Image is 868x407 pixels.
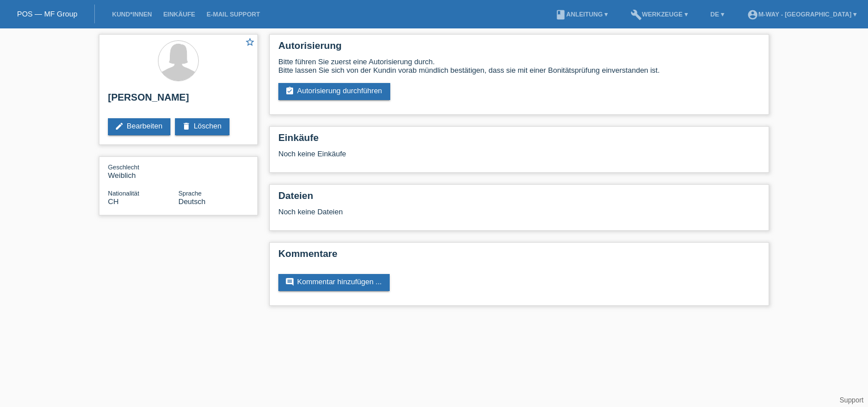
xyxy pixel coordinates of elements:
[108,118,170,135] a: editBearbeiten
[108,164,139,171] span: Geschlecht
[201,11,266,18] a: E-Mail Support
[175,118,229,135] a: deleteLöschen
[278,40,760,57] h2: Autorisierung
[178,190,202,197] span: Sprache
[631,9,642,20] i: build
[108,163,178,180] div: Weiblich
[278,248,760,265] h2: Kommentare
[278,57,760,74] div: Bitte führen Sie zuerst eine Autorisierung durch. Bitte lassen Sie sich von der Kundin vorab münd...
[182,122,191,131] i: delete
[625,11,694,18] a: buildWerkzeuge ▾
[245,37,255,47] i: star_border
[747,9,758,20] i: account_circle
[705,11,730,18] a: DE ▾
[285,277,294,286] i: comment
[741,11,862,18] a: account_circlem-way - [GEOGRAPHIC_DATA] ▾
[108,92,249,109] h2: [PERSON_NAME]
[245,37,255,49] a: star_border
[17,10,77,18] a: POS — MF Group
[115,122,124,131] i: edit
[108,190,139,197] span: Nationalität
[840,396,863,404] a: Support
[278,132,760,149] h2: Einkäufe
[157,11,201,18] a: Einkäufe
[278,149,760,167] div: Noch keine Einkäufe
[278,83,390,100] a: assignment_turned_inAutorisierung durchführen
[278,207,625,216] div: Noch keine Dateien
[278,190,760,207] h2: Dateien
[278,274,390,291] a: commentKommentar hinzufügen ...
[285,86,294,95] i: assignment_turned_in
[549,11,614,18] a: bookAnleitung ▾
[108,197,119,206] span: Schweiz
[106,11,157,18] a: Kund*innen
[555,9,566,20] i: book
[178,197,206,206] span: Deutsch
